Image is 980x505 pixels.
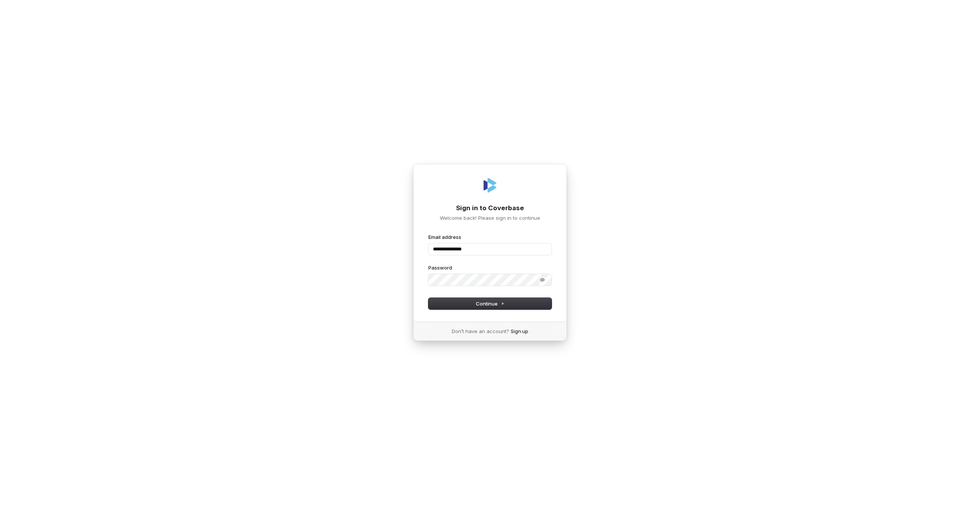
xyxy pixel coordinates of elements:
[511,328,528,335] a: Sign up
[476,300,505,307] span: Continue
[428,204,552,213] h1: Sign in to Coverbase
[452,328,509,335] span: Don’t have an account?
[535,275,550,284] button: Show password
[428,214,552,221] p: Welcome back! Please sign in to continue
[428,234,461,240] label: Email address
[428,298,552,309] button: Continue
[428,264,452,271] label: Password
[481,176,499,194] img: Coverbase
